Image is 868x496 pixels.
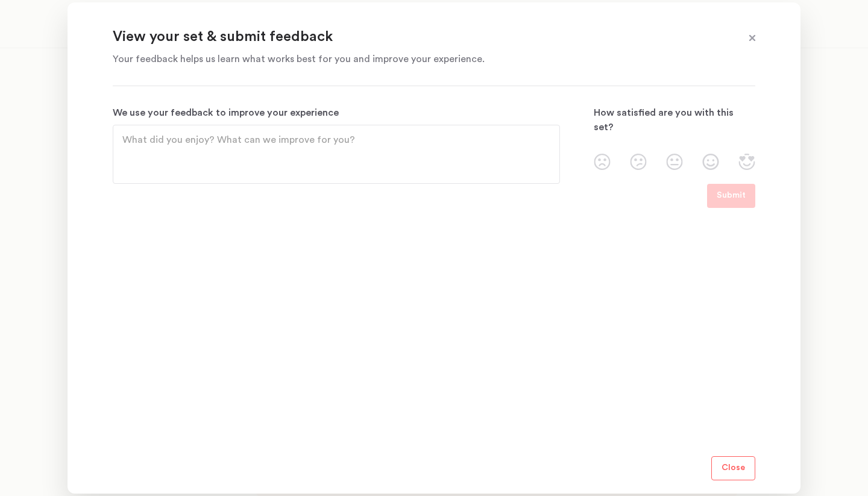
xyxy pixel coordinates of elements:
button: Submit [707,184,755,208]
p: Your feedback helps us learn what works best for you and improve your experience. [113,52,725,66]
button: Close [711,456,755,480]
p: How satisfied are you with this set? [594,105,755,134]
p: Close [722,461,745,476]
p: Submit [717,189,746,203]
p: We use your feedback to improve your experience [113,105,560,120]
p: View your set & submit feedback [113,28,725,47]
